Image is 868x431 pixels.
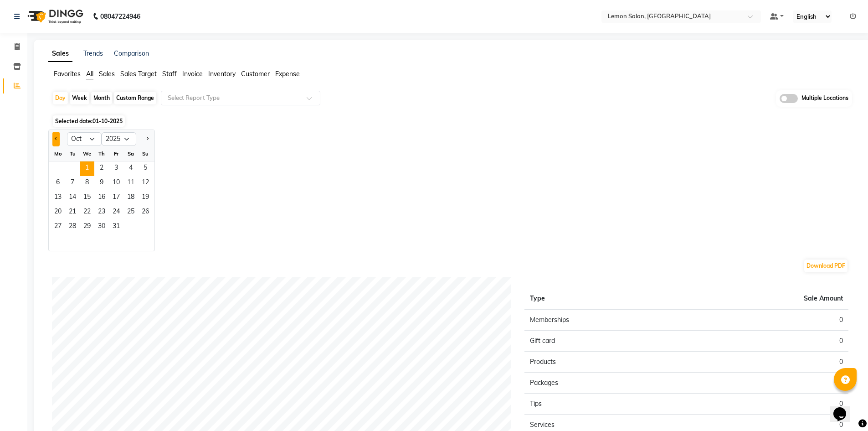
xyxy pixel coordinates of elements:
[182,70,203,78] span: Invoice
[123,161,138,176] div: Saturday, October 4, 2025
[102,132,136,146] select: Select year
[138,191,153,205] div: Sunday, October 19, 2025
[65,146,80,161] div: Tu
[92,118,123,125] span: 01-10-2025
[80,220,94,234] span: 29
[524,309,686,331] td: Memberships
[94,146,109,161] div: Th
[114,92,156,104] div: Custom Range
[51,191,65,205] span: 13
[123,191,138,205] div: Saturday, October 18, 2025
[51,205,65,220] span: 20
[94,191,109,205] div: Thursday, October 16, 2025
[138,161,153,176] span: 5
[51,146,65,161] div: Mo
[138,176,153,191] div: Sunday, October 12, 2025
[65,191,80,205] div: Tuesday, October 14, 2025
[687,288,848,309] th: Sale Amount
[109,205,123,220] div: Friday, October 24, 2025
[65,205,80,220] div: Tuesday, October 21, 2025
[123,205,138,220] div: Saturday, October 25, 2025
[114,49,149,57] a: Comparison
[99,70,115,78] span: Sales
[48,46,72,62] a: Sales
[53,115,125,127] span: Selected date:
[275,70,300,78] span: Expense
[109,205,123,220] span: 24
[51,220,65,234] span: 27
[109,161,123,176] span: 3
[123,176,138,191] div: Saturday, October 11, 2025
[524,393,686,414] td: Tips
[51,176,65,191] div: Monday, October 6, 2025
[687,309,848,331] td: 0
[80,161,94,176] span: 1
[80,161,94,176] div: Wednesday, October 1, 2025
[208,70,236,78] span: Inventory
[80,205,94,220] div: Wednesday, October 22, 2025
[123,205,138,220] span: 25
[80,191,94,205] div: Wednesday, October 15, 2025
[138,205,153,220] div: Sunday, October 26, 2025
[687,372,848,393] td: 0
[65,176,80,191] span: 7
[94,220,109,234] div: Thursday, October 30, 2025
[687,351,848,372] td: 0
[801,94,848,103] span: Multiple Locations
[162,70,177,78] span: Staff
[23,4,86,29] img: logo
[138,146,153,161] div: Su
[51,220,65,234] div: Monday, October 27, 2025
[109,176,123,191] span: 10
[138,191,153,205] span: 19
[109,191,123,205] div: Friday, October 17, 2025
[123,176,138,191] span: 11
[241,70,270,78] span: Customer
[94,176,109,191] span: 9
[144,132,151,146] button: Next month
[138,205,153,220] span: 26
[65,191,80,205] span: 14
[65,220,80,234] div: Tuesday, October 28, 2025
[138,176,153,191] span: 12
[80,205,94,220] span: 22
[94,205,109,220] div: Thursday, October 23, 2025
[109,191,123,205] span: 17
[120,70,157,78] span: Sales Target
[94,161,109,176] div: Thursday, October 2, 2025
[86,70,93,78] span: All
[70,92,89,104] div: Week
[67,132,102,146] select: Select month
[138,161,153,176] div: Sunday, October 5, 2025
[54,70,81,78] span: Favorites
[524,330,686,351] td: Gift card
[80,176,94,191] div: Wednesday, October 8, 2025
[109,146,123,161] div: Fr
[94,191,109,205] span: 16
[94,176,109,191] div: Thursday, October 9, 2025
[109,161,123,176] div: Friday, October 3, 2025
[51,191,65,205] div: Monday, October 13, 2025
[687,330,848,351] td: 0
[524,372,686,393] td: Packages
[80,220,94,234] div: Wednesday, October 29, 2025
[53,92,68,104] div: Day
[80,146,94,161] div: We
[65,220,80,234] span: 28
[83,49,103,57] a: Trends
[687,393,848,414] td: 0
[830,395,859,422] iframe: chat widget
[109,176,123,191] div: Friday, October 10, 2025
[65,205,80,220] span: 21
[91,92,112,104] div: Month
[51,205,65,220] div: Monday, October 20, 2025
[123,161,138,176] span: 4
[524,351,686,372] td: Products
[524,288,686,309] th: Type
[123,146,138,161] div: Sa
[804,260,847,272] button: Download PDF
[109,220,123,234] span: 31
[51,176,65,191] span: 6
[80,191,94,205] span: 15
[109,220,123,234] div: Friday, October 31, 2025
